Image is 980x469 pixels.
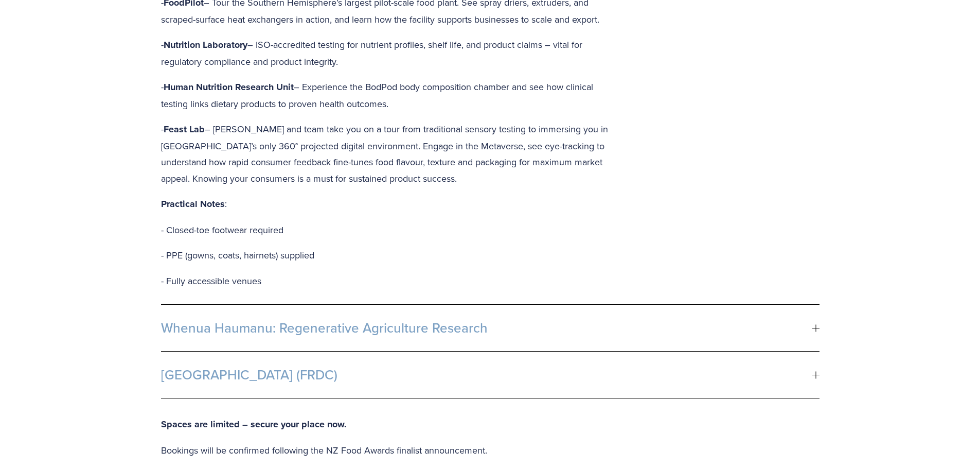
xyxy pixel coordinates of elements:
span: [GEOGRAPHIC_DATA] (FRDC) [161,367,812,383]
strong: Spaces are limited – secure your place now. [161,418,347,431]
p: - PPE (gowns, coats, hairnets) supplied [161,247,622,264]
strong: Feast Lab [164,123,205,136]
button: Whenua Haumanu: Regenerative Agriculture Research [161,305,819,351]
strong: Practical Notes [161,197,225,211]
span: Whenua Haumanu: Regenerative Agriculture Research [161,320,812,336]
p: - – ISO-accredited testing for nutrient profiles, shelf life, and product claims – vital for regu... [161,37,622,70]
strong: Human Nutrition Research Unit [164,80,294,94]
p: - – [PERSON_NAME] and team take you on a tour from traditional sensory testing to immersing you i... [161,121,622,186]
button: [GEOGRAPHIC_DATA] (FRDC) [161,352,819,398]
p: - Closed-toe footwear required [161,222,622,238]
p: - Fully accessible venues [161,273,622,289]
p: Bookings will be confirmed following the NZ Food Awards finalist announcement. [161,442,819,459]
p: : [161,196,622,213]
strong: Nutrition Laboratory [164,38,247,51]
p: - – Experience the BodPod body composition chamber and see how clinical testing links dietary pro... [161,79,622,112]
